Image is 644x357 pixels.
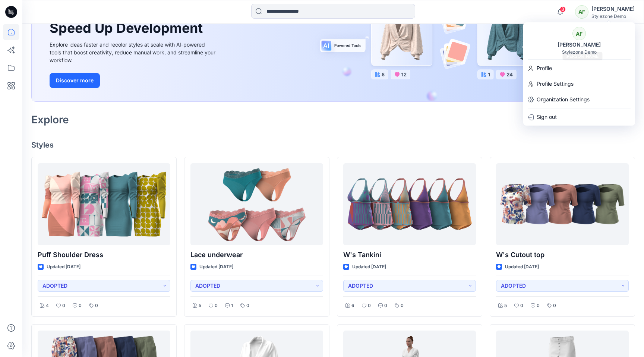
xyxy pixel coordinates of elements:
p: 0 [553,302,556,310]
a: Lace underwear [190,163,323,245]
p: 0 [384,302,387,310]
div: AF [572,27,586,40]
p: 6 [351,302,354,310]
p: 0 [537,302,540,310]
p: Updated [DATE] [199,263,233,271]
button: Discover more [50,73,100,88]
p: W's Cutout top [496,250,629,260]
p: Sign out [537,110,557,124]
p: 4 [46,302,49,310]
p: 5 [504,302,507,310]
div: [PERSON_NAME] [553,40,605,49]
p: Profile [537,61,552,75]
a: Profile [523,61,635,75]
p: W's Tankini [343,250,476,260]
a: W's Cutout top [496,163,629,245]
span: 8 [560,6,566,12]
p: Organization Settings [537,92,590,107]
p: Updated [DATE] [47,263,80,271]
a: Profile Settings [523,77,635,91]
p: 0 [62,302,65,310]
p: 0 [520,302,523,310]
div: Stylezone Demo [591,13,635,19]
p: 0 [368,302,371,310]
div: Explore ideas faster and recolor styles at scale with AI-powered tools that boost creativity, red... [50,41,217,64]
a: Discover more [50,73,217,88]
p: Updated [DATE] [352,263,386,271]
p: 5 [199,302,201,310]
p: Profile Settings [537,77,574,91]
p: Puff Shoulder Dress [38,250,170,260]
p: 0 [79,302,82,310]
a: Organization Settings [523,92,635,107]
p: Updated [DATE] [505,263,539,271]
p: 0 [95,302,98,310]
h4: Styles [31,140,635,149]
h2: Explore [31,114,69,126]
div: [PERSON_NAME] [591,4,635,13]
div: Stylezone Demo [562,49,597,55]
p: 0 [401,302,404,310]
a: W's Tankini [343,163,476,245]
div: AF [575,5,588,19]
p: 0 [246,302,249,310]
a: Puff Shoulder Dress [38,163,170,245]
p: 1 [231,302,233,310]
p: 0 [215,302,218,310]
p: Lace underwear [190,250,323,260]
